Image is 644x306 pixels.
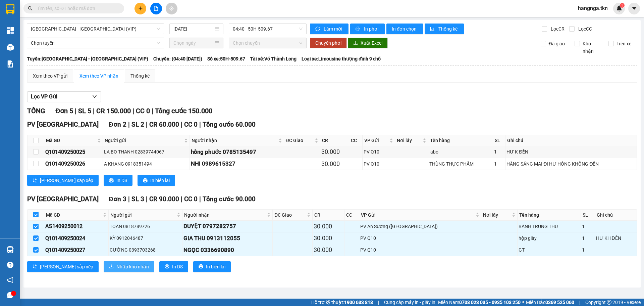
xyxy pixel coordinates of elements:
[506,160,636,168] div: HÀNG SÁNG MAI ĐI HƯ HỎNG KHÔNG ĐỀN
[302,55,381,62] span: Loại xe: Limousine thượng đỉnh 9 chỗ
[378,299,379,306] span: |
[522,301,524,304] span: ⚪️
[28,6,33,11] span: search
[7,44,14,51] img: warehouse-icon
[183,234,271,243] div: GIA THU 0913112055
[104,160,189,168] div: A KHANG 0918351494
[27,107,45,115] span: TỔNG
[429,160,492,168] div: THÙNG THỰC PHẨM
[233,24,303,34] span: 04:40 - 50H-509.67
[104,148,189,156] div: LA BO THANH 02839744067
[138,175,175,186] button: printerIn biên lai
[31,38,160,48] span: Chọn tuyến
[581,210,595,221] th: SL
[621,3,623,8] span: 1
[46,211,102,219] span: Mã GD
[27,261,99,272] button: sort-ascending[PERSON_NAME] sắp xếp
[350,24,385,34] button: printerIn phơi
[7,27,14,34] img: dashboard-icon
[45,148,102,156] div: Q101409250025
[493,135,505,146] th: SL
[582,246,593,254] div: 1
[31,92,57,101] span: Lọc VP Gửi
[116,177,127,184] span: In DS
[40,263,93,270] span: [PERSON_NAME] sắp xếp
[7,277,13,283] span: notification
[44,146,103,158] td: Q101409250025
[7,262,13,268] span: question-circle
[519,223,580,230] div: BÁNH TRUNG THU
[136,107,150,115] span: CC 0
[361,211,474,219] span: VP Gửi
[37,5,116,12] input: Tìm tên, số ĐT hoặc mã đơn
[364,148,394,156] div: PV Q10
[364,25,379,33] span: In phơi
[360,234,480,242] div: PV Q10
[110,223,181,230] div: TOÀN 0818789726
[46,137,96,144] span: Mã GD
[44,244,109,256] td: Q101409250027
[110,234,181,242] div: KỲ 0912046487
[104,261,154,272] button: downloadNhập kho nhận
[631,5,637,11] span: caret-down
[104,175,132,186] button: printerIn DS
[110,246,181,254] div: CƯỜNG 0393703268
[132,107,134,115] span: |
[546,40,568,47] span: Đã giao
[146,121,148,128] span: |
[310,24,348,34] button: syncLàm mới
[518,210,581,221] th: Tên hàng
[361,39,382,47] span: Xuất Excel
[250,55,297,62] span: Tài xế: Võ Thành Long
[27,175,99,186] button: sort-ascending[PERSON_NAME] sắp xếp
[321,159,348,169] div: 30.000
[79,72,118,80] div: Xem theo VP nhận
[233,38,303,48] span: Chọn chuyến
[92,94,97,99] span: down
[131,121,144,128] span: SL 2
[315,27,321,32] span: sync
[45,160,102,168] div: Q101409250026
[184,121,198,128] span: CC 0
[150,3,162,14] button: file-add
[392,25,418,33] span: In đơn chọn
[199,121,201,128] span: |
[428,135,493,146] th: Tên hàng
[6,4,14,14] img: logo-vxr
[363,158,395,170] td: PV Q10
[192,137,277,144] span: Người nhận
[44,158,103,170] td: Q101409250026
[181,195,182,203] span: |
[438,25,459,33] span: Thống kê
[425,24,464,34] button: bar-chartThống kê
[27,56,148,61] b: Tuyến: [GEOGRAPHIC_DATA] - [GEOGRAPHIC_DATA] (VIP)
[314,222,343,231] div: 30.000
[620,3,625,8] sup: 1
[582,223,593,230] div: 1
[310,38,347,48] button: Chuyển phơi
[173,39,213,47] input: Chọn ngày
[360,246,480,254] div: PV Q10
[191,159,282,168] div: NHI 0989615327
[173,25,213,33] input: 15/09/2025
[153,55,202,62] span: Chuyến: (04:40 [DATE])
[548,25,566,33] span: Lọc CR
[191,147,282,157] div: hồng phước 0785135497
[203,121,256,128] span: Tổng cước 60.000
[184,211,266,219] span: Người nhận
[274,211,306,219] span: ĐC Giao
[93,107,95,115] span: |
[149,195,179,203] span: CR 90.000
[206,263,225,270] span: In biên lai
[353,41,358,46] span: download
[78,107,91,115] span: SL 5
[359,232,481,244] td: PV Q10
[152,107,153,115] span: |
[286,137,313,144] span: ĐC Giao
[130,72,150,80] div: Thống kê
[7,60,14,68] img: solution-icon
[169,6,174,11] span: aim
[199,195,201,203] span: |
[44,232,109,244] td: Q101409250024
[165,264,169,269] span: printer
